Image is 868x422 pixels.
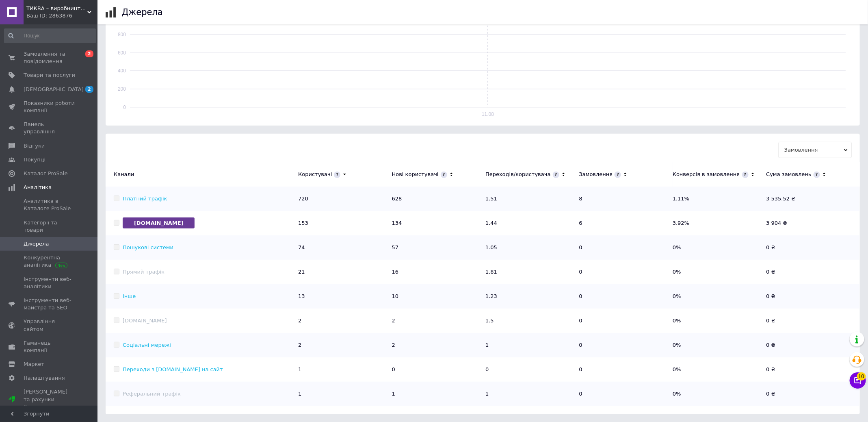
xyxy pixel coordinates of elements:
[579,171,613,178] div: Замовлення
[24,184,52,191] span: Аналітика
[123,390,181,398] div: Реферальний трафік
[298,235,392,260] td: 74
[392,382,485,406] td: 1
[4,28,96,43] input: Пошук
[123,317,167,324] div: [DOMAIN_NAME]
[24,297,75,311] span: Інструменти веб-майстра та SEO
[579,309,673,333] td: 0
[579,260,673,284] td: 0
[485,382,579,406] td: 1
[392,171,439,178] div: Нові користувачі
[485,235,579,260] td: 1.05
[392,187,485,211] td: 628
[24,142,45,150] span: Відгуки
[298,171,332,178] div: Користувачі
[24,170,67,177] span: Каталог ProSale
[24,240,49,248] span: Джерела
[298,211,392,235] td: 153
[485,171,551,178] div: Переходів/користувача
[482,111,494,117] text: 11.08
[579,235,673,260] td: 0
[85,86,93,93] span: 2
[298,187,392,211] td: 720
[673,333,766,357] td: 0%
[24,121,75,135] span: Панель управління
[118,86,126,92] text: 200
[123,342,171,348] a: Соціальні мережі
[298,260,392,284] td: 21
[766,187,860,211] td: 3 535.52 ₴
[766,235,860,260] td: 0 ₴
[766,260,860,284] td: 0 ₴
[673,309,766,333] td: 0%
[122,7,163,17] h1: Джерела
[485,309,579,333] td: 1.5
[673,211,766,235] td: 3.92%
[24,254,75,269] span: Конкурентна аналітика
[766,171,812,178] div: Сума замовлень
[123,244,173,250] a: Пошукові системи
[579,382,673,406] td: 0
[24,374,65,382] span: Налаштування
[24,339,75,354] span: Гаманець компанії
[298,309,392,333] td: 2
[766,382,860,406] td: 0 ₴
[485,333,579,357] td: 1
[392,333,485,357] td: 2
[24,403,75,411] div: Prom топ
[673,284,766,309] td: 0%
[779,142,852,158] span: Замовлення
[123,196,167,202] a: Платний трафік
[24,86,84,93] span: [DEMOGRAPHIC_DATA]
[106,171,294,178] div: Канали
[485,357,579,382] td: 0
[673,235,766,260] td: 0%
[24,50,75,65] span: Замовлення та повідомлення
[85,50,93,57] span: 2
[485,187,579,211] td: 1.51
[485,260,579,284] td: 1.81
[26,5,87,12] span: ТИКВА – виробництво товарів для саду та городу
[766,309,860,333] td: 0 ₴
[579,211,673,235] td: 6
[766,284,860,309] td: 0 ₴
[298,333,392,357] td: 2
[766,211,860,235] td: 3 904 ₴
[857,372,866,380] span: 10
[392,260,485,284] td: 16
[850,372,866,389] button: Чат з покупцем10
[485,284,579,309] td: 1.23
[123,366,223,372] a: Переходи з [DOMAIN_NAME] на сайт
[24,198,75,212] span: Аналитика в Каталоге ProSale
[24,276,75,290] span: Інструменти веб-аналітики
[24,156,45,163] span: Покупці
[24,72,75,79] span: Товари та послуги
[123,218,195,228] span: [DOMAIN_NAME]
[123,293,136,299] a: Інше
[392,211,485,235] td: 134
[118,32,126,37] text: 800
[673,260,766,284] td: 0%
[392,357,485,382] td: 0
[579,333,673,357] td: 0
[118,50,126,56] text: 600
[24,388,75,411] span: [PERSON_NAME] та рахунки
[392,235,485,260] td: 57
[579,187,673,211] td: 8
[298,382,392,406] td: 1
[123,104,126,110] text: 0
[118,68,126,74] text: 400
[673,171,740,178] div: Конверсія в замовлення
[579,284,673,309] td: 0
[123,268,165,276] div: Прямий трафік
[24,100,75,114] span: Показники роботи компанії
[392,284,485,309] td: 10
[24,219,75,234] span: Категорії та товари
[766,333,860,357] td: 0 ₴
[26,12,97,20] div: Ваш ID: 2863876
[298,357,392,382] td: 1
[392,309,485,333] td: 2
[579,357,673,382] td: 0
[673,187,766,211] td: 1.11%
[485,211,579,235] td: 1.44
